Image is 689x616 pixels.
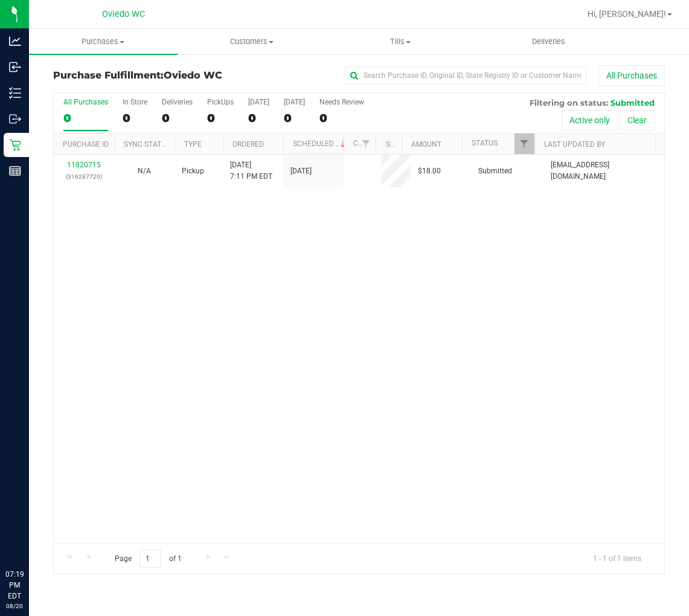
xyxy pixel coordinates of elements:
span: Tills [327,36,474,47]
button: All Purchases [598,65,665,86]
a: State Registry ID [386,140,449,149]
button: Clear [620,110,655,130]
a: Filter [356,133,376,154]
a: Purchase ID [63,140,109,149]
p: 08/20 [5,602,24,611]
span: [DATE] [290,165,312,177]
div: 0 [284,111,305,125]
a: Purchases [29,29,178,54]
div: In Store [123,98,147,106]
input: 1 [139,550,161,568]
span: Pickup [182,165,204,177]
div: 0 [162,111,193,125]
span: Customers [178,36,325,47]
div: 0 [207,111,234,125]
a: Status [472,139,498,147]
iframe: Resource center [12,519,48,556]
span: Oviedo WC [164,69,222,81]
input: Search Purchase ID, Original ID, State Registry ID or Customer Name... [345,66,586,85]
span: [EMAIL_ADDRESS][DOMAIN_NAME] [551,159,657,182]
div: Deliveries [162,98,193,106]
button: N/A [138,165,151,177]
span: Filtering on status: [530,98,608,107]
div: Needs Review [319,98,364,106]
a: Sync Status [124,140,170,149]
a: 11820715 [67,161,101,169]
a: Type [184,140,202,149]
h3: Purchase Fulfillment: [53,70,257,81]
div: All Purchases [63,98,108,106]
a: Deliveries [475,29,623,54]
span: Oviedo WC [102,9,145,19]
div: [DATE] [248,98,269,106]
a: Last Updated By [544,140,605,149]
div: 0 [248,111,269,125]
span: Purchases [29,36,178,47]
span: [DATE] 7:11 PM EDT [230,159,272,182]
div: 0 [123,111,147,125]
div: 0 [319,111,364,125]
span: Hi, [PERSON_NAME]! [588,9,666,19]
inline-svg: Inventory [9,87,21,99]
a: Tills [326,29,475,54]
a: Customers [178,29,326,54]
button: Active only [562,110,618,130]
div: 0 [63,111,108,125]
span: Submitted [478,165,512,177]
p: (316287729) [61,171,107,182]
span: $18.00 [418,165,441,177]
span: Page of 1 [104,550,191,568]
inline-svg: Outbound [9,113,21,125]
a: Scheduled [293,140,348,148]
span: Deliveries [516,36,582,47]
a: Ordered [232,140,264,149]
inline-svg: Inbound [9,61,21,73]
span: Not Applicable [138,167,151,175]
inline-svg: Retail [9,139,21,151]
div: PickUps [207,98,234,106]
div: [DATE] [284,98,305,106]
span: 1 - 1 of 1 items [583,550,651,568]
a: Customer [353,139,391,147]
span: Submitted [610,98,655,107]
p: 07:19 PM EDT [5,569,24,602]
a: Amount [411,140,441,149]
inline-svg: Reports [9,165,21,177]
a: Filter [514,133,534,154]
inline-svg: Analytics [9,35,21,47]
